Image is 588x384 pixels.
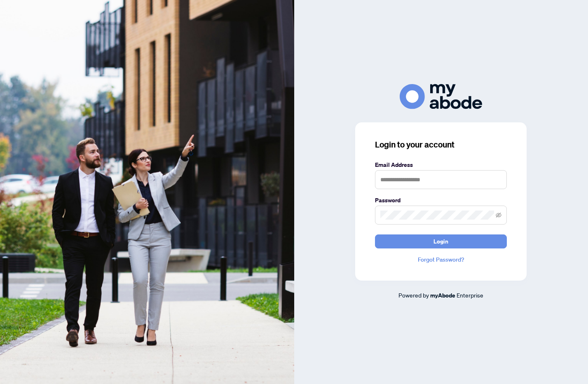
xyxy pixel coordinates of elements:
[398,291,429,299] span: Powered by
[375,139,507,150] h3: Login to your account
[375,160,507,169] label: Email Address
[496,212,501,218] span: eye-invisible
[457,291,483,299] span: Enterprise
[433,235,448,248] span: Login
[375,196,507,205] label: Password
[400,84,482,109] img: ma-logo
[375,234,507,248] button: Login
[430,291,455,300] a: myAbode
[375,255,507,264] a: Forgot Password?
